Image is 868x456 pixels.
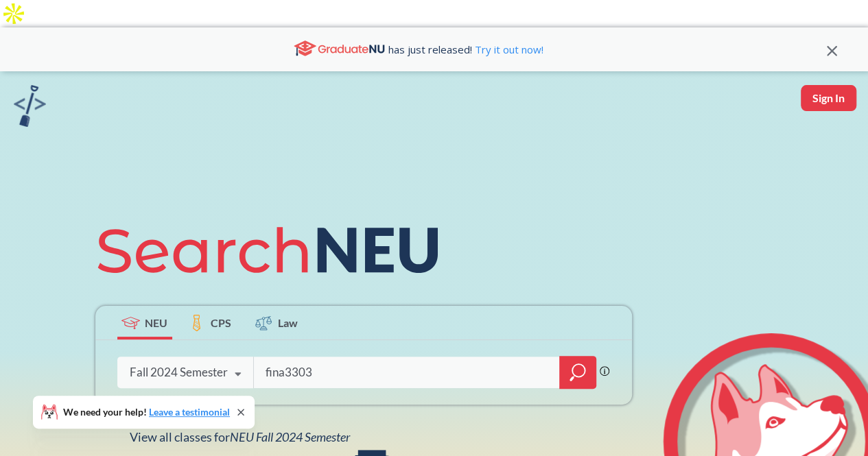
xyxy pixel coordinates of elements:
[149,406,230,418] a: Leave a testimonial
[145,315,167,331] span: NEU
[472,43,543,56] a: Try it out now!
[211,315,231,331] span: CPS
[63,407,230,417] span: We need your help!
[230,429,350,444] span: NEU Fall 2024 Semester
[388,42,543,57] span: has just released!
[264,358,550,387] input: Class, professor, course number, "phrase"
[801,85,856,111] button: Sign In
[130,429,350,444] span: View all classes for
[14,85,46,127] img: sandbox logo
[130,365,228,380] div: Fall 2024 Semester
[559,356,596,389] div: magnifying glass
[278,315,298,331] span: Law
[570,363,586,382] svg: magnifying glass
[14,85,46,131] a: sandbox logo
